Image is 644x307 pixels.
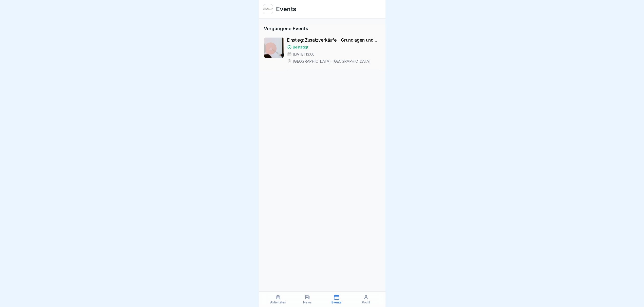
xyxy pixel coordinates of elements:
[362,301,370,304] p: Profil
[264,25,380,32] p: Vergangene Events
[287,38,380,43] p: Einstieg: Zusatzverkäufe - Grundlagen und Tipps
[332,301,342,304] p: Events
[264,36,380,70] a: Einstieg: Zusatzverkäufe - Grundlagen und TippsBestätigt[DATE] 13:00[GEOGRAPHIC_DATA], [GEOGRAPHI...
[293,59,371,64] p: [GEOGRAPHIC_DATA], [GEOGRAPHIC_DATA]
[293,52,315,57] p: [DATE] 13:00
[270,301,286,304] p: Aktivitäten
[276,5,296,14] h1: Events
[293,45,308,50] p: Bestätigt
[303,301,312,304] p: News
[263,4,273,14] img: h1uq8udo25ity8yr8xlavs7l.png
